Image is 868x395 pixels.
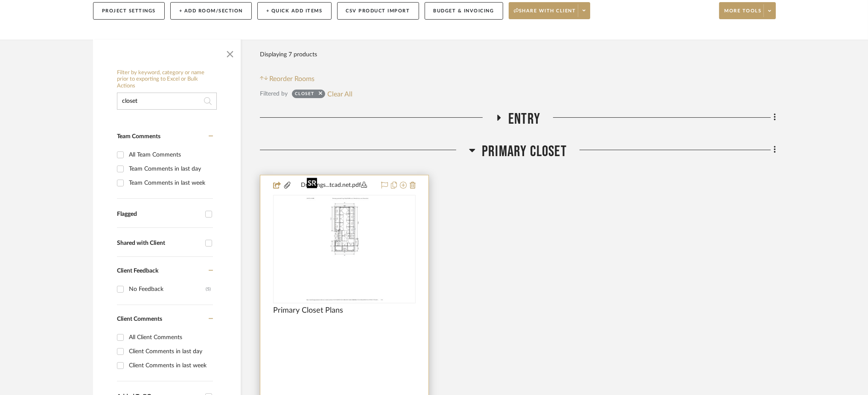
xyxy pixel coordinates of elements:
div: No Feedback [129,282,206,296]
div: All Team Comments [129,148,211,162]
span: Share with client [514,8,576,20]
div: Flagged [117,211,201,218]
div: 0 [274,195,415,303]
div: Displaying 7 products [260,46,317,63]
div: Team Comments in last week [129,176,211,190]
div: Client Comments in last week [129,359,211,372]
button: Close [221,44,239,61]
button: More tools [719,2,776,19]
button: + Add Room/Section [170,2,252,20]
span: Client Feedback [117,268,158,274]
div: All Client Comments [129,331,211,344]
span: Primary Closet Plans [273,306,343,315]
span: Reorder Rooms [270,74,315,84]
span: Primary Closet [482,142,567,161]
img: Primary Closet Plans [303,196,386,302]
div: Filtered by [260,89,288,99]
button: Reorder Rooms [260,74,315,84]
h6: Filter by keyword, category or name prior to exporting to Excel or Bulk Actions [117,70,217,90]
input: Search within 7 results [117,93,217,110]
span: Team Comments [117,134,160,139]
button: Project Settings [93,2,165,20]
button: + Quick Add Items [257,2,332,20]
button: Drawings...tcad.net.pdf [291,180,376,191]
span: More tools [724,8,761,20]
div: Team Comments in last day [129,162,211,176]
div: closet [295,91,315,99]
span: Entry [508,110,540,128]
button: Share with client [509,2,591,19]
button: Budget & Invoicing [425,2,503,20]
div: Client Comments in last day [129,345,211,358]
button: CSV Product Import [337,2,419,20]
span: Client Comments [117,316,162,322]
button: Clear All [327,88,352,99]
div: Shared with Client [117,240,201,247]
div: (5) [206,282,211,296]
